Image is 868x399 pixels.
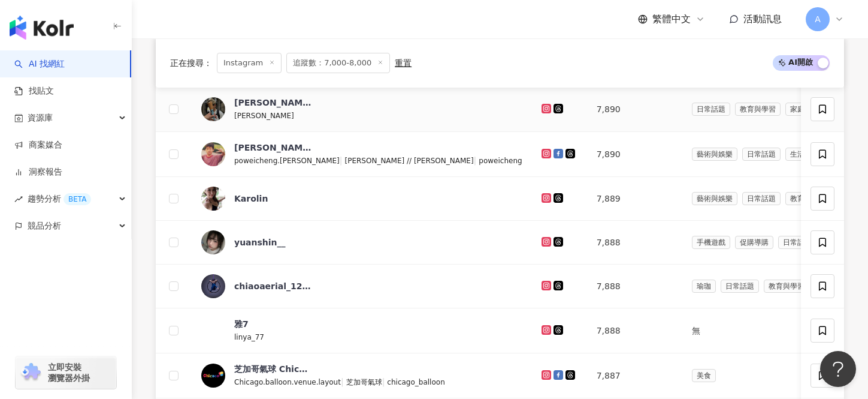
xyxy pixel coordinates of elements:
[587,132,682,177] td: 7,890
[742,148,781,161] span: 日常話題
[234,378,341,386] span: Chicago.balloon.venue.layout
[692,236,730,249] span: 手機遊戲
[28,185,91,212] span: 趨勢分析
[48,362,90,383] span: 立即安裝 瀏覽器外掛
[742,192,781,205] span: 日常話題
[587,265,682,308] td: 7,888
[587,308,682,353] td: 7,888
[234,157,340,165] span: poweicheng.[PERSON_NAME]
[201,230,522,254] a: KOL Avataryuanshin__
[201,319,225,343] img: KOL Avatar
[28,104,53,131] span: 資源庫
[721,280,759,293] span: 日常話題
[234,97,312,109] div: [PERSON_NAME] [PERSON_NAME]
[201,97,225,121] img: KOL Avatar
[652,13,691,26] span: 繁體中文
[234,333,264,341] span: linya_77
[382,377,388,386] span: |
[28,212,61,239] span: 競品分析
[201,187,522,211] a: KOL AvatarKarolin
[201,187,225,211] img: KOL Avatar
[201,142,522,167] a: KOL Avatar[PERSON_NAME][PERSON_NAME]poweicheng.[PERSON_NAME]|[PERSON_NAME] // [PERSON_NAME]|powei...
[234,236,286,248] div: yuanshin__
[692,369,716,382] span: 美食
[16,356,116,389] a: chrome extension立即安裝 瀏覽器外掛
[735,236,773,249] span: 促購導購
[778,236,816,249] span: 日常話題
[201,318,522,343] a: KOL Avatar雅7linya_77
[201,230,225,254] img: KOL Avatar
[743,13,782,25] span: 活動訊息
[14,195,23,203] span: rise
[14,139,62,151] a: 商案媒合
[234,280,312,292] div: chiaoaerial_1218
[14,166,62,178] a: 洞察報告
[692,103,730,116] span: 日常話題
[14,85,54,97] a: 找貼文
[387,378,444,386] span: chicago_balloon
[234,363,312,375] div: 芝加哥氣球 Chicago balloon
[815,13,821,26] span: A
[201,364,225,388] img: KOL Avatar
[201,363,522,388] a: KOL Avatar芝加哥氣球 Chicago balloonChicago.balloon.venue.layout|芝加哥氣球|chicago_balloon
[587,87,682,132] td: 7,890
[286,53,390,73] span: 追蹤數：7,000-8,000
[217,53,282,73] span: Instagram
[735,103,781,116] span: 教育與學習
[474,155,479,165] span: |
[785,192,831,205] span: 教育與學習
[201,97,522,122] a: KOL Avatar[PERSON_NAME] [PERSON_NAME][PERSON_NAME]
[341,377,346,386] span: |
[201,274,225,298] img: KOL Avatar
[345,157,474,165] span: [PERSON_NAME] // [PERSON_NAME]
[63,193,91,205] div: BETA
[479,157,522,165] span: poweicheng
[785,103,809,116] span: 家庭
[234,142,312,154] div: [PERSON_NAME][PERSON_NAME]
[201,274,522,298] a: KOL Avatarchiaoaerial_1218
[170,58,212,68] span: 正在搜尋 ：
[234,318,249,330] div: 雅7
[692,280,716,293] span: 瑜珈
[692,148,737,161] span: 藝術與娛樂
[692,192,737,205] span: 藝術與娛樂
[10,16,74,40] img: logo
[785,148,824,161] span: 生活風格
[234,112,294,120] span: [PERSON_NAME]
[587,177,682,221] td: 7,889
[340,155,345,165] span: |
[587,353,682,398] td: 7,887
[764,280,809,293] span: 教育與學習
[820,351,856,387] iframe: Help Scout Beacon - Open
[587,221,682,265] td: 7,888
[14,58,65,70] a: searchAI 找網紅
[234,193,268,205] div: Karolin
[395,58,412,68] div: 重置
[201,142,225,166] img: KOL Avatar
[346,378,382,386] span: 芝加哥氣球
[19,363,43,382] img: chrome extension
